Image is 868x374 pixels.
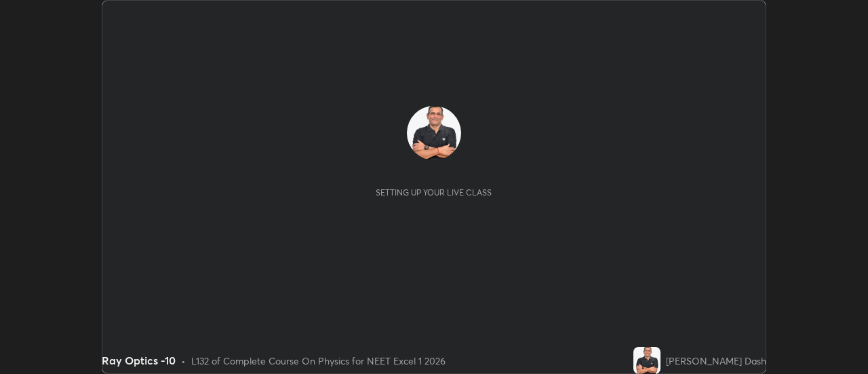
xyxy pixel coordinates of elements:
[666,354,766,368] div: [PERSON_NAME] Dash
[376,187,492,198] div: Setting up your live class
[181,354,186,368] div: •
[633,347,660,374] img: 40a4c14bf14b432182435424e0d0387d.jpg
[191,354,446,368] div: L132 of Complete Course On Physics for NEET Excel 1 2026
[407,106,461,160] img: 40a4c14bf14b432182435424e0d0387d.jpg
[102,352,176,369] div: Ray Optics -10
